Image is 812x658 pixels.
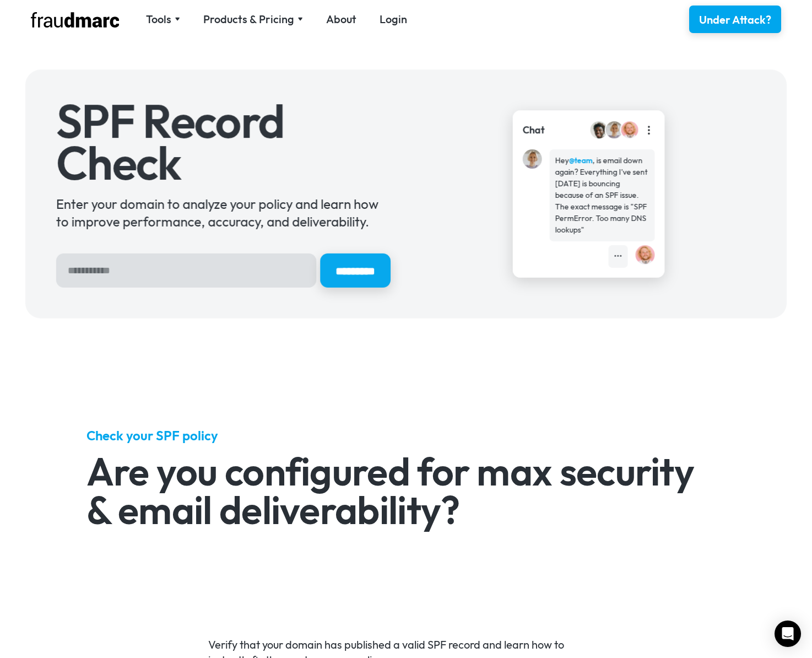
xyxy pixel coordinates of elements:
[86,452,726,529] h2: Are you configured for max security & email deliverability?
[614,251,622,262] div: •••
[523,123,545,137] div: Chat
[775,621,801,647] div: Open Intercom Messenger
[699,12,771,28] div: Under Attack?
[56,195,391,230] div: Enter your domain to analyze your policy and learn how to improve performance, accuracy, and deli...
[56,254,391,288] form: Hero Sign Up Form
[555,155,649,236] div: Hey , is email down again? Everything I've sent [DATE] is bouncing because of an SPF issue. The e...
[569,155,593,165] strong: @team
[326,12,356,27] a: About
[86,427,726,444] h5: Check your SPF policy
[146,12,171,27] div: Tools
[203,12,303,27] div: Products & Pricing
[56,100,391,184] h1: SPF Record Check
[203,12,294,27] div: Products & Pricing
[380,12,407,27] a: Login
[146,12,180,27] div: Tools
[689,6,781,33] a: Under Attack?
